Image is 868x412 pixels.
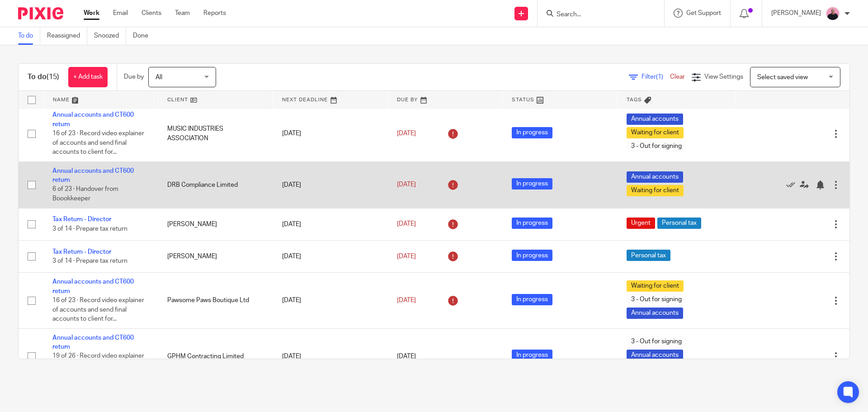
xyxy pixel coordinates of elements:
img: Pixie [18,7,63,19]
span: 3 - Out for signing [627,141,686,152]
a: Annual accounts and CT600 return [52,335,134,350]
span: 19 of 26 · Record video explainer of accounts and send final accounts to client for... [52,353,144,378]
td: [DATE] [273,106,388,161]
span: Tags [627,97,642,102]
span: (1) [656,74,663,80]
span: In progress [512,218,552,229]
span: All [156,74,162,81]
span: [DATE] [397,297,416,303]
span: Personal tax [627,250,670,261]
a: Team [175,9,190,18]
span: 3 - Out for signing [627,336,686,347]
span: Annual accounts [627,171,683,183]
p: Due by [124,72,144,81]
td: GPHM Contracting Limited [158,328,273,384]
td: Pawsome Paws Boutique Ltd [158,273,273,328]
span: Personal tax [657,218,701,229]
td: [DATE] [273,208,388,240]
a: Annual accounts and CT600 return [52,168,134,183]
a: Done [133,27,155,45]
span: Filter [642,74,670,80]
a: Tax Return - Director [52,216,111,223]
span: View Settings [704,74,743,80]
span: Annual accounts [627,114,683,125]
a: Tax Return - Director [52,249,111,255]
a: Annual accounts and CT600 return [52,112,134,127]
a: + Add task [68,67,108,87]
span: [DATE] [397,130,416,137]
span: 6 of 23 · Handover from Boookkeeper [52,186,118,202]
span: [DATE] [397,221,416,227]
span: 3 of 14 · Prepare tax return [52,226,127,232]
a: Annual accounts and CT600 return [52,279,134,294]
span: In progress [512,294,552,305]
img: Bio%20-%20Kemi%20.png [826,6,840,21]
span: Waiting for client [627,280,684,292]
span: [DATE] [397,253,416,260]
a: Clients [142,9,161,18]
td: [PERSON_NAME] [158,241,273,273]
span: 3 - Out for signing [627,294,686,305]
td: [DATE] [273,273,388,328]
input: Search [556,11,637,19]
span: (15) [47,73,59,81]
a: Reports [203,9,226,18]
td: [PERSON_NAME] [158,208,273,240]
span: Select saved view [757,74,808,81]
span: 16 of 23 · Record video explainer of accounts and send final accounts to client for... [52,130,144,155]
td: [DATE] [273,161,388,208]
span: Urgent [627,218,655,229]
span: Waiting for client [627,185,684,196]
span: In progress [512,127,552,138]
a: Email [113,9,128,18]
span: 16 of 23 · Record video explainer of accounts and send final accounts to client for... [52,297,144,322]
span: Get Support [686,10,721,16]
span: [DATE] [397,353,416,360]
span: In progress [512,178,552,189]
span: In progress [512,350,552,361]
h1: To do [28,72,59,82]
a: Snoozed [94,27,126,45]
a: To do [18,27,40,45]
td: DRB Compliance Limited [158,161,273,208]
a: Reassigned [47,27,87,45]
td: [DATE] [273,241,388,273]
a: Work [84,9,99,18]
span: Waiting for client [627,127,684,138]
td: MUSIC INDUSTRIES ASSOCIATION [158,106,273,161]
span: 3 of 14 · Prepare tax return [52,258,127,264]
a: Mark as done [786,180,800,189]
td: [DATE] [273,328,388,384]
span: Annual accounts [627,308,683,319]
span: In progress [512,250,552,261]
span: Annual accounts [627,350,683,361]
p: [PERSON_NAME] [771,9,821,18]
span: [DATE] [397,182,416,188]
a: Clear [670,74,685,80]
